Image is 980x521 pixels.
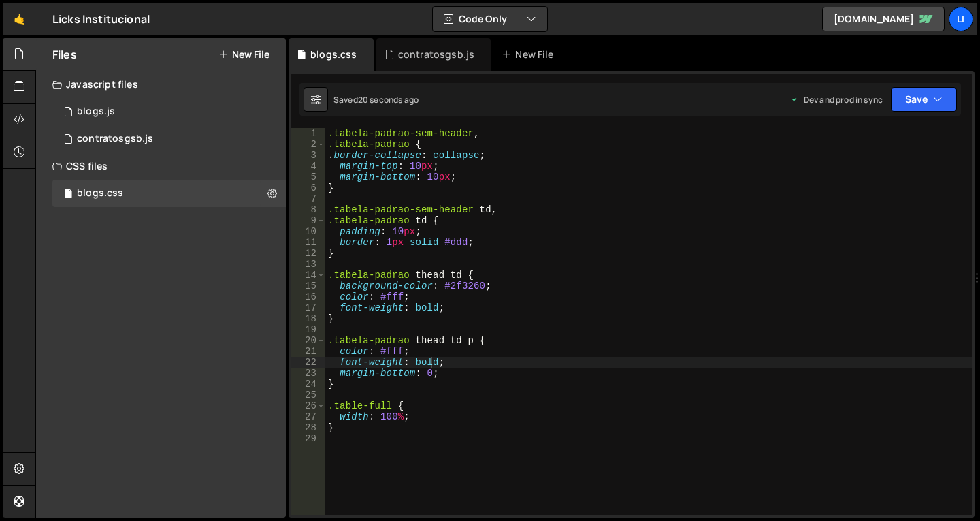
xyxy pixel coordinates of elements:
div: blogs.css [77,187,123,200]
div: 27 [291,411,325,422]
div: 21 [291,346,325,357]
div: 3 [291,150,325,161]
div: 7 [291,193,325,204]
div: 5 [291,172,325,183]
div: blogs.css [310,48,357,61]
div: 13 [291,259,325,270]
div: blogs.js [77,106,115,118]
button: Save [891,87,957,112]
div: 10 [291,226,325,237]
div: 18 [291,313,325,324]
div: 25 [291,390,325,400]
div: 16 [291,291,325,302]
div: 4 [291,161,325,172]
div: Javascript files [36,71,286,98]
div: 20 seconds ago [358,94,419,106]
div: Licks Institucional [52,11,150,27]
div: 22 [291,357,325,368]
a: 🤙 [3,3,36,35]
div: 28 [291,422,325,433]
div: Saved [333,94,419,106]
div: New File [502,48,559,61]
div: contratosgsb.js [398,48,474,61]
div: 29 [291,433,325,444]
div: 23 [291,368,325,379]
div: 24 [291,379,325,390]
div: 26 [291,400,325,411]
div: 1 [291,128,325,139]
div: 16115/43288.js [52,125,286,153]
a: Li [949,7,973,31]
div: 11 [291,237,325,248]
div: 9 [291,215,325,226]
button: Code Only [433,7,547,31]
div: 20 [291,335,325,346]
div: 6 [291,183,325,193]
div: 16115/46227.css [52,180,286,207]
div: 19 [291,324,325,335]
div: contratosgsb.js [77,133,153,145]
div: 15 [291,281,325,291]
div: 2 [291,139,325,150]
div: 8 [291,204,325,215]
h2: Files [52,47,77,62]
div: Dev and prod in sync [790,94,883,106]
div: CSS files [36,153,286,180]
div: 16115/46226.js [52,98,286,125]
div: 17 [291,302,325,313]
div: 14 [291,270,325,281]
button: New File [218,49,269,60]
a: [DOMAIN_NAME] [822,7,945,31]
div: 12 [291,248,325,259]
